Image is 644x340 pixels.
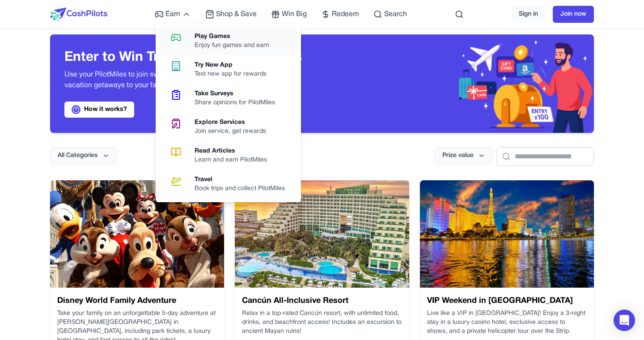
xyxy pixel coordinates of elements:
[195,175,292,184] div: Travel
[242,309,402,336] p: Relax in a top-rated Cancún resort, with unlimited food, drinks, and beachfront access! Includes ...
[427,295,587,307] h3: VIP Weekend in [GEOGRAPHIC_DATA]
[159,113,297,141] a: Explore ServicesJoin service, get rewards
[332,9,359,20] span: Redeem
[195,156,274,165] div: Learn and earn PilotMiles
[195,127,273,136] div: Join service, get rewards
[159,170,297,199] a: TravelBook trips and collect PilotMiles
[64,50,308,66] h3: Enter to Win Travel & Gift Card Prizes
[64,69,308,91] p: Use your PilotMiles to join sweepstakes for exciting rewards — from vacation getaways to your fav...
[50,147,117,164] button: All Categories
[614,310,635,331] div: Open Intercom Messenger
[195,70,274,79] div: Test new app for rewards
[420,180,594,288] img: VIP Weekend in Las Vegas
[195,118,273,127] div: Explore Services
[159,55,297,84] a: Try New AppTest new app for rewards
[384,9,407,20] span: Search
[195,32,276,41] div: Play Games
[64,102,134,118] a: How it works?
[195,147,274,156] div: Read Articles
[195,184,292,193] div: Book trips and collect PilotMiles
[442,151,474,160] span: Prize value
[155,9,191,20] a: Earn
[195,41,276,50] div: Enjoy fun games and earn
[57,295,217,307] h3: Disney World Family Adventure
[195,61,274,70] div: Try New App
[195,98,282,107] div: Share opinions for PilotMiles
[321,9,359,20] a: Redeem
[195,89,282,98] div: Take Surveys
[282,9,307,20] span: Win Big
[159,84,297,113] a: Take SurveysShare opinions for PilotMiles
[216,9,257,20] span: Shop & Save
[553,6,594,23] a: Join now
[50,8,107,21] img: CashPilots Logo
[435,147,493,164] button: Prize value
[242,295,402,307] h3: Cancún All-Inclusive Resort
[205,9,257,20] a: Shop & Save
[50,180,224,288] img: Disney World Family Adventure
[271,9,307,20] a: Win Big
[165,9,180,20] span: Earn
[58,151,97,160] span: All Categories
[427,309,587,336] p: Live like a VIP in [GEOGRAPHIC_DATA]! Enjoy a 3-night stay in a luxury casino hotel, exclusive ac...
[159,141,297,170] a: Read ArticlesLearn and earn PilotMiles
[373,9,407,20] a: Search
[159,27,297,55] a: Play GamesEnjoy fun games and earn
[322,34,594,133] img: Header decoration
[511,6,546,23] a: Sign in
[235,180,409,288] img: Cancún All-Inclusive Resort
